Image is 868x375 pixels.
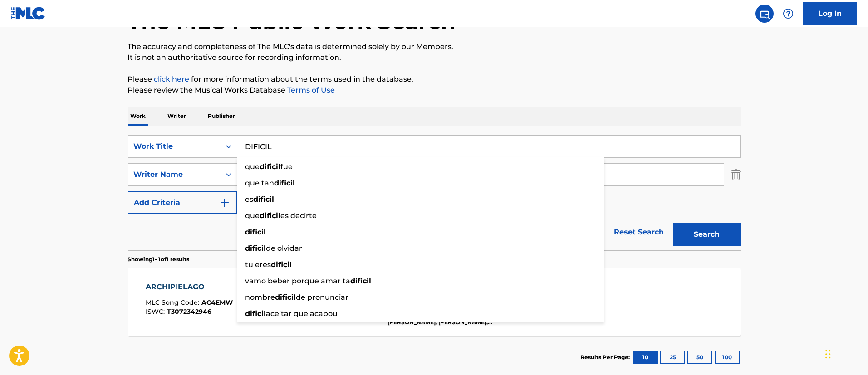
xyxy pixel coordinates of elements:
span: es [245,195,253,204]
strong: dificil [274,179,295,187]
span: T3072342946 [167,307,211,316]
p: It is not an authoritative source for recording information. [128,52,741,63]
span: AC4EMW [201,298,233,307]
span: fue [280,162,293,171]
span: de pronunciar [296,293,348,302]
div: Drag [825,341,831,368]
p: Please review the Musical Works Database [128,85,741,96]
a: Reset Search [609,222,668,242]
strong: dificil [275,293,296,302]
strong: dificil [350,277,371,285]
span: que tan [245,179,274,187]
img: Delete Criterion [731,163,741,186]
p: Please for more information about the terms used in the database. [128,74,741,85]
span: que [245,211,260,220]
strong: dificil [245,228,266,236]
button: 10 [633,351,658,364]
a: Terms of Use [285,86,335,94]
a: Log In [803,2,857,25]
div: Help [779,5,797,23]
span: MLC Song Code : [146,298,201,307]
button: 100 [715,351,740,364]
strong: dificil [245,309,266,318]
div: ARCHIPIELAGO [146,282,233,292]
div: Work Title [133,141,215,152]
p: Results Per Page: [580,353,632,361]
p: Publisher [205,107,238,126]
p: Showing 1 - 1 of 1 results [128,255,189,263]
a: click here [154,75,189,83]
span: es decirte [280,211,317,220]
strong: dificil [245,244,266,253]
span: nombre [245,293,275,302]
div: Writer Name [133,169,215,180]
span: ISWC : [146,307,167,316]
button: Search [673,223,741,246]
span: que [245,162,260,171]
button: 25 [660,351,685,364]
strong: dificil [271,260,292,269]
img: search [759,8,770,19]
span: vamo beber porque amar ta [245,277,350,285]
span: de olvidar [266,244,302,253]
p: Writer [165,107,189,126]
img: MLC Logo [11,7,46,20]
p: Work [128,107,148,126]
strong: dificil [260,211,280,220]
a: Public Search [755,5,774,23]
iframe: Chat Widget [823,331,868,375]
img: help [783,8,794,19]
span: aceitar que acabou [266,309,338,318]
strong: dificil [260,162,280,171]
strong: dificil [253,195,274,204]
img: 9d2ae6d4665cec9f34b9.svg [219,197,230,208]
button: Add Criteria [128,191,237,214]
span: tu eres [245,260,271,269]
button: 50 [687,351,712,364]
form: Search Form [128,135,741,250]
a: ARCHIPIELAGOMLC Song Code:AC4EMWISWC:T3072342946Writers (3)[PERSON_NAME], [PERSON_NAME], [PERSON_... [128,268,741,336]
p: The accuracy and completeness of The MLC's data is determined solely by our Members. [128,41,741,52]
